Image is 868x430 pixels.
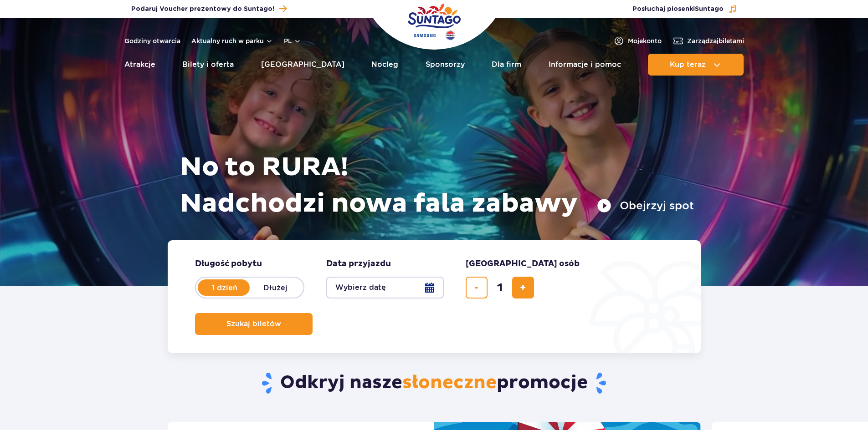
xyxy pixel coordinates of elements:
[466,258,580,269] span: [GEOGRAPHIC_DATA] osób
[371,54,398,76] a: Nocleg
[489,277,511,298] input: liczba biletów
[512,277,534,298] button: dodaj bilet
[466,277,488,298] button: usuń bilet
[167,371,701,395] h2: Odkryj nasze promocje
[124,54,155,76] a: Atrakcje
[182,54,234,76] a: Bilety i oferta
[124,36,180,46] a: Godziny otwarcia
[613,35,662,46] a: Mojekonto
[261,54,344,76] a: [GEOGRAPHIC_DATA]
[191,37,273,45] button: Aktualny ruch w parku
[628,36,662,46] span: Moje konto
[670,61,706,69] span: Kup teraz
[195,313,313,335] button: Szukaj biletów
[632,5,724,14] span: Posłuchaj piosenki
[597,198,694,213] button: Obejrzyj spot
[695,6,724,12] span: Suntago
[673,35,744,46] a: Zarządzajbiletami
[168,240,701,353] form: Planowanie wizyty w Park of Poland
[632,5,737,14] button: Posłuchaj piosenkiSuntago
[195,258,262,269] span: Długość pobytu
[226,320,281,328] span: Szukaj biletów
[492,54,521,76] a: Dla firm
[426,54,465,76] a: Sponsorzy
[250,278,302,297] label: Dłużej
[402,371,497,394] span: słoneczne
[131,5,274,14] span: Podaruj Voucher prezentowy do Suntago!
[180,149,694,222] h1: No to RURA! Nadchodzi nowa fala zabawy
[687,36,744,46] span: Zarządzaj biletami
[284,36,301,46] button: pl
[131,3,287,15] a: Podaruj Voucher prezentowy do Suntago!
[326,277,444,298] button: Wybierz datę
[549,54,621,76] a: Informacje i pomoc
[199,278,251,297] label: 1 dzień
[326,258,391,269] span: Data przyjazdu
[648,54,744,76] button: Kup teraz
